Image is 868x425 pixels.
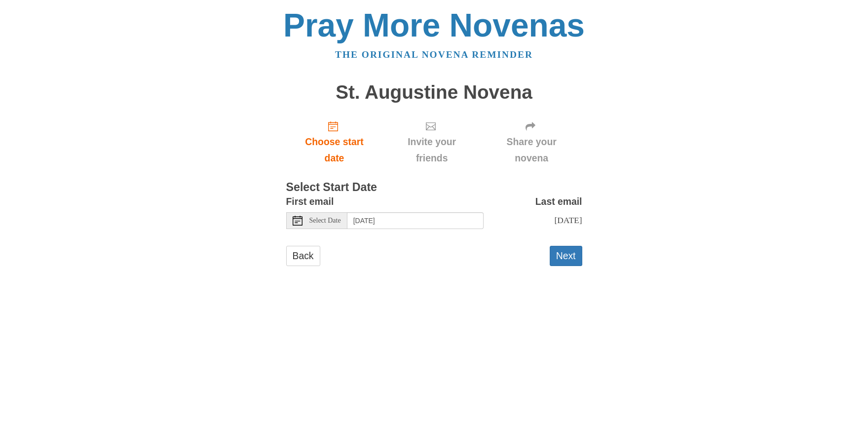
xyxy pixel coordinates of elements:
[382,113,481,171] div: Click "Next" to confirm your start date first.
[481,113,582,171] div: Click "Next" to confirm your start date first.
[554,215,582,225] span: [DATE]
[335,49,533,60] a: The original novena reminder
[296,134,373,166] span: Choose start date
[535,193,582,210] label: Last email
[283,7,585,43] a: Pray More Novenas
[550,246,582,266] button: Next
[309,217,341,224] span: Select Date
[491,134,572,166] span: Share your novena
[286,113,383,171] a: Choose start date
[392,134,471,166] span: Invite your friends
[286,181,582,194] h3: Select Start Date
[286,246,320,266] a: Back
[286,193,334,210] label: First email
[286,82,582,103] h1: St. Augustine Novena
